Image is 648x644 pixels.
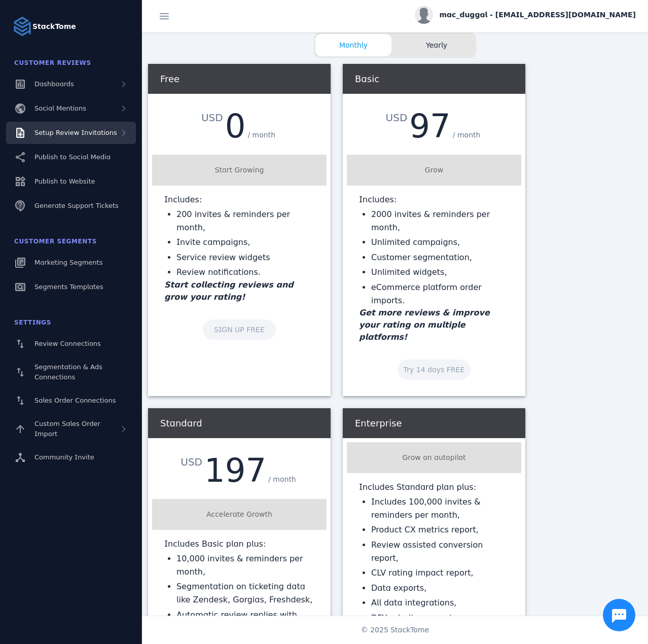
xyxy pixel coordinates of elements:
div: USD [181,454,204,470]
a: Publish to Social Media [6,146,136,168]
span: Review Connections [34,340,101,347]
li: DFY priority support. [371,612,509,625]
span: Standard [160,418,202,428]
div: Grow on autopilot [351,452,517,463]
p: Includes Standard plan plus: [359,481,509,493]
p: Includes: [359,194,509,206]
em: Start collecting reviews and grow your rating! [164,280,294,302]
div: USD [386,110,410,125]
span: Dashboards [34,80,74,88]
div: Accelerate Growth [156,509,322,520]
span: Custom Sales Order Import [34,420,100,438]
span: Free [160,74,179,84]
li: Includes 100,000 invites & reminders per month, [371,495,509,521]
li: All data integrations, [371,596,509,610]
span: Customer Segments [14,238,97,245]
li: 2000 invites & reminders per month, [371,208,509,234]
span: Publish to Social Media [34,153,111,161]
div: 97 [409,110,450,142]
p: Includes: [164,194,314,206]
a: Sales Order Connections [6,389,136,412]
li: Segmentation on ticketing data like Zendesk, Gorgias, Freshdesk, [176,580,314,606]
em: Get more reviews & improve your rating on multiple platforms! [359,308,490,342]
div: / month [266,472,298,487]
span: Publish to Website [34,177,95,185]
li: 200 invites & reminders per month, [176,208,314,234]
p: Includes Basic plan plus: [164,538,314,550]
span: Basic [355,74,379,84]
span: Generate Support Tickets [34,202,119,209]
div: / month [245,128,277,142]
span: Customer Reviews [14,59,91,66]
li: 10,000 invites & reminders per month, [176,552,314,578]
li: Review notifications. [176,266,314,279]
li: Service review widgets [176,251,314,264]
li: eCommerce platform order imports. [371,281,509,307]
img: Logo image [12,16,32,37]
img: profile.jpg [415,6,433,24]
span: © 2025 StackTome [361,625,429,635]
div: Start Growing [156,165,322,175]
span: Social Mentions [34,104,86,112]
a: Marketing Segments [6,252,136,274]
div: / month [451,128,483,142]
span: Setup Review Invitations [34,129,117,136]
span: Sales Order Connections [34,397,116,404]
a: Segmentation & Ads Connections [6,357,136,387]
span: Enterprise [355,418,402,428]
li: Customer segmentation, [371,251,509,264]
strong: StackTome [32,21,76,32]
div: USD [201,110,225,125]
a: Publish to Website [6,170,136,193]
div: Grow [351,165,517,175]
li: Invite campaigns, [176,236,314,249]
li: Data exports, [371,582,509,595]
div: 197 [204,454,266,487]
li: CLV rating impact report, [371,566,509,580]
span: mac_duggal - [EMAIL_ADDRESS][DOMAIN_NAME] [439,10,636,20]
li: Review assisted conversion report, [371,539,509,564]
a: Segments Templates [6,276,136,298]
li: Automatic review replies with ChatGPT AI, [176,609,314,634]
span: Segments Templates [34,283,103,291]
span: Monthly [315,40,391,51]
span: Yearly [399,40,475,51]
span: Settings [14,319,51,326]
span: Community Invite [34,453,94,461]
li: Product CX metrics report, [371,523,509,536]
li: Unlimited campaigns, [371,236,509,249]
a: Generate Support Tickets [6,195,136,217]
a: Review Connections [6,333,136,355]
div: 0 [225,110,246,142]
span: Marketing Segments [34,259,102,266]
button: mac_duggal - [EMAIL_ADDRESS][DOMAIN_NAME] [415,6,636,24]
a: Community Invite [6,446,136,469]
span: Segmentation & Ads Connections [34,363,102,381]
li: Unlimited widgets, [371,266,509,279]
